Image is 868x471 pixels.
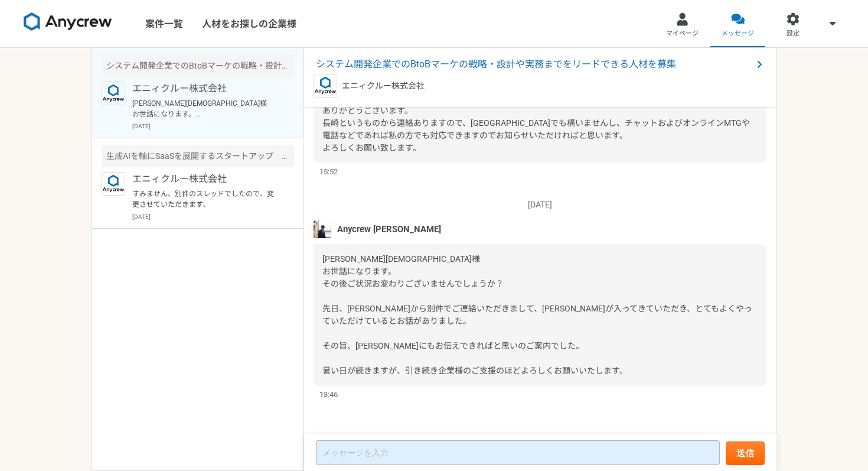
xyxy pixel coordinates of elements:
p: すみません、別件のスレッドでしたので、変更させていただきます、 [132,189,278,210]
span: [PERSON_NAME][DEMOGRAPHIC_DATA]様 お世話になります。 その後ご状況お変わりございませんでしょうか？ 先日、[PERSON_NAME]から別件でご連絡いただきまして... [322,254,752,375]
p: エニィクルー株式会社 [342,80,425,92]
p: [DATE] [132,122,294,131]
img: tomoya_yamashita.jpeg [314,220,331,238]
span: Anycrew [PERSON_NAME] [337,223,441,236]
p: エニィクルー株式会社 [132,82,278,96]
img: logo_text_blue_01.png [102,172,125,196]
span: メッセージ [722,29,754,38]
p: [DATE] [132,212,294,221]
img: logo_text_blue_01.png [314,74,337,98]
span: ありがとうございます。 長崎というものから連絡ありますので、[GEOGRAPHIC_DATA]でも構いませんし、チャットおよびオンラインMTGや電話などであれば私の方でも対応できますのでお知らせ... [322,106,750,152]
div: 生成AIを軸にSaaSを展開するスタートアップ マーケティング [102,145,294,167]
p: [PERSON_NAME][DEMOGRAPHIC_DATA]様 お世話になります。 その後ご状況お変わりございませんでしょうか？ 先日、[PERSON_NAME]から別件でご連絡いただきまして... [132,98,278,119]
img: 8DqYSo04kwAAAAASUVORK5CYII= [24,12,112,31]
span: 設定 [787,29,800,38]
img: logo_text_blue_01.png [102,82,125,105]
p: [DATE] [314,199,766,211]
button: 送信 [726,441,765,465]
div: システム開発企業でのBtoBマーケの戦略・設計や実務までをリードできる人材を募集 [102,55,294,77]
span: マイページ [666,29,699,38]
span: 13:46 [319,389,338,400]
span: 15:52 [319,166,338,177]
span: システム開発企業でのBtoBマーケの戦略・設計や実務までをリードできる人材を募集 [316,57,752,72]
p: エニィクルー株式会社 [132,172,278,186]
